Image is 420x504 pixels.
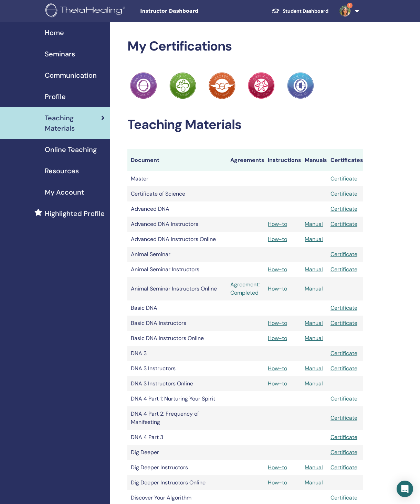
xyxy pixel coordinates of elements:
[330,251,357,258] a: Certificate
[230,281,261,297] a: Agreement: Completed
[227,149,264,171] th: Agreements
[305,365,323,372] a: Manual
[330,350,357,357] a: Certificate
[127,406,227,430] td: DNA 4 Part 2: Frequency of Manifesting
[45,113,101,133] span: Teaching Materials
[268,220,287,228] a: How-to
[305,479,323,486] a: Manual
[127,361,227,376] td: DNA 3 Instructors
[330,205,357,212] a: Certificate
[127,391,227,406] td: DNA 4 Part 1: Nurturing Your Spirit
[268,235,287,243] a: How-to
[347,3,353,8] span: 1
[127,460,227,475] td: Dig Deeper Instructors
[268,380,287,387] a: How-to
[330,395,357,402] a: Certificate
[127,445,227,460] td: Dig Deeper
[327,149,363,171] th: Certificates
[330,175,357,182] a: Certificate
[45,49,75,59] span: Seminars
[330,414,357,421] a: Certificate
[45,28,64,38] span: Home
[330,304,357,311] a: Certificate
[127,149,227,171] th: Document
[287,72,314,99] img: Practitioner
[45,208,105,219] span: Highlighted Profile
[45,187,84,197] span: My Account
[330,266,357,273] a: Certificate
[127,331,227,346] td: Basic DNA Instructors Online
[339,6,350,17] img: default.jpg
[272,8,280,14] img: graduation-cap-white.svg
[268,365,287,372] a: How-to
[45,144,97,155] span: Online Teaching
[268,464,287,471] a: How-to
[127,346,227,361] td: DNA 3
[127,430,227,445] td: DNA 4 Part 3
[45,3,128,19] img: logo.png
[127,376,227,391] td: DNA 3 Instructors Online
[330,319,357,327] a: Certificate
[268,285,287,292] a: How-to
[209,72,235,99] img: Practitioner
[266,5,334,18] a: Student Dashboard
[305,380,323,387] a: Manual
[305,220,323,228] a: Manual
[45,91,66,102] span: Profile
[127,300,227,316] td: Basic DNA
[127,262,227,277] td: Animal Seminar Instructors
[301,149,327,171] th: Manuals
[130,72,157,99] img: Practitioner
[127,475,227,490] td: Dig Deeper Instructors Online
[127,117,363,133] h2: Teaching Materials
[305,266,323,273] a: Manual
[268,319,287,327] a: How-to
[305,464,323,471] a: Manual
[140,8,243,15] span: Instructor Dashboard
[330,190,357,197] a: Certificate
[397,481,413,497] div: Open Intercom Messenger
[305,285,323,292] a: Manual
[268,266,287,273] a: How-to
[330,365,357,372] a: Certificate
[127,316,227,331] td: Basic DNA Instructors
[127,171,227,186] td: Master
[330,220,357,228] a: Certificate
[264,149,301,171] th: Instructions
[127,217,227,232] td: Advanced DNA Instructors
[330,494,357,501] a: Certificate
[169,72,196,99] img: Practitioner
[127,247,227,262] td: Animal Seminar
[45,70,97,80] span: Communication
[330,449,357,456] a: Certificate
[127,186,227,201] td: Certificate of Science
[268,479,287,486] a: How-to
[305,319,323,327] a: Manual
[127,39,363,54] h2: My Certifications
[127,201,227,217] td: Advanced DNA
[330,434,357,441] a: Certificate
[330,464,357,471] a: Certificate
[305,335,323,342] a: Manual
[305,235,323,243] a: Manual
[248,72,275,99] img: Practitioner
[268,335,287,342] a: How-to
[45,166,79,176] span: Resources
[127,277,227,300] td: Animal Seminar Instructors Online
[127,232,227,247] td: Advanced DNA Instructors Online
